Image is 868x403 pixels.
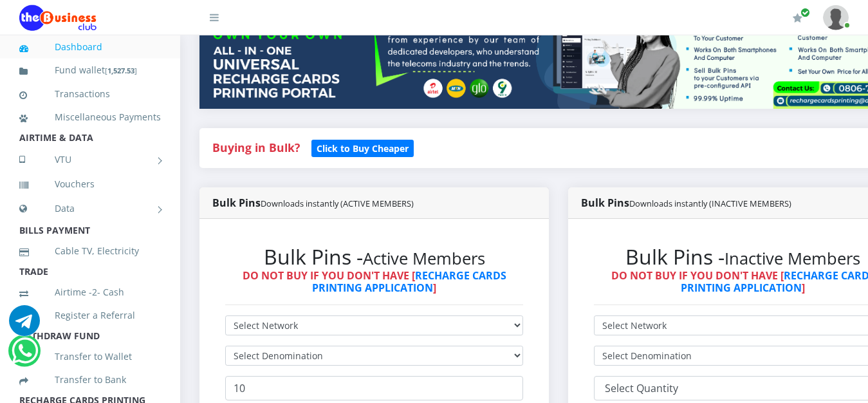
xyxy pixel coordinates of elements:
[19,169,161,199] a: Vouchers
[312,268,506,295] a: RECHARGE CARDS PRINTING APPLICATION
[19,5,97,31] img: Logo
[19,342,161,371] a: Transfer to Wallet
[19,192,161,225] a: Data
[243,268,506,295] strong: DO NOT BUY IF YOU DON'T HAVE [ ]
[629,198,791,209] small: Downloads instantly (INACTIVE MEMBERS)
[105,66,137,75] small: [ ]
[581,196,791,210] strong: Bulk Pins
[363,247,485,270] small: Active Members
[107,66,134,75] b: 1,527.53
[19,144,161,176] a: VTU
[800,8,810,17] span: Renew/Upgrade Subscription
[317,142,409,155] b: Click to Buy Cheaper
[19,55,161,86] a: Fund wallet[1,527.53]
[311,140,414,155] a: Click to Buy Cheaper
[19,79,161,109] a: Transactions
[793,13,802,23] i: Renew/Upgrade Subscription
[261,198,414,209] small: Downloads instantly (ACTIVE MEMBERS)
[225,376,523,400] input: Enter Quantity
[9,315,40,336] a: Chat for support
[225,245,523,269] h2: Bulk Pins -
[823,5,849,30] img: User
[725,247,860,270] small: Inactive Members
[19,365,161,395] a: Transfer to Bank
[19,277,161,307] a: Airtime -2- Cash
[19,32,161,62] a: Dashboard
[19,102,161,132] a: Miscellaneous Payments
[12,345,38,366] a: Chat for support
[19,301,161,330] a: Register a Referral
[19,236,161,266] a: Cable TV, Electricity
[212,140,300,155] strong: Buying in Bulk?
[212,196,414,210] strong: Bulk Pins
